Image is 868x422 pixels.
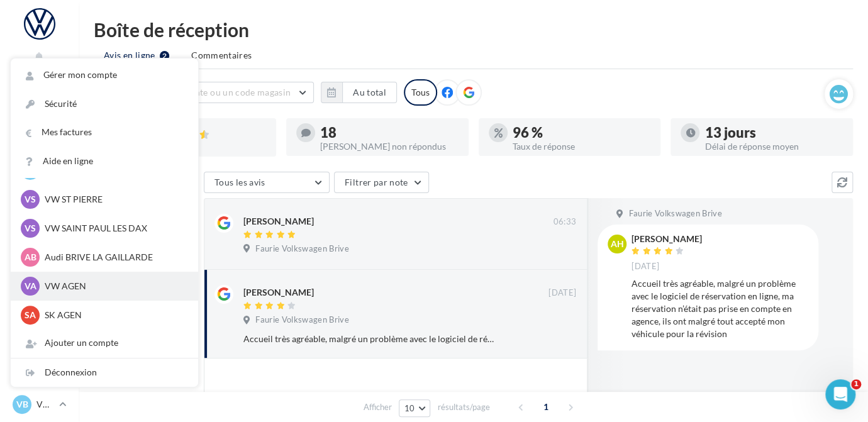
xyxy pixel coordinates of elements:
[632,277,808,340] div: Accueil très agréable, malgré un problème avec le logiciel de réservation en ligne, ma réservatio...
[243,333,494,345] div: Accueil très agréable, malgré un problème avec le logiciel de réservation en ligne, ma réservatio...
[45,251,183,264] p: Audi BRIVE LA GAILLARDE
[11,147,198,175] a: Aide en ligne
[513,126,651,140] div: 96 %
[553,216,576,228] span: 06:33
[10,392,69,416] a: VB VW BRIVE
[36,398,54,411] p: VW BRIVE
[11,90,198,118] a: Sécurité
[704,142,843,151] div: Délai de réponse moyen
[321,82,397,103] button: Au total
[25,309,36,321] span: SA
[632,235,702,243] div: [PERSON_NAME]
[94,20,853,39] div: Boîte de réception
[243,286,314,299] div: [PERSON_NAME]
[25,280,36,292] span: VA
[404,79,437,106] div: Tous
[10,48,69,79] button: Notifications
[191,49,252,62] span: Commentaires
[204,172,330,193] button: Tous les avis
[45,193,183,206] p: VW ST PIERRE
[628,208,721,219] span: Faurie Volkswagen Brive
[243,215,314,228] div: [PERSON_NAME]
[404,403,415,413] span: 10
[548,287,576,299] span: [DATE]
[25,193,36,206] span: VS
[214,177,265,187] span: Tous les avis
[513,142,651,151] div: Taux de réponse
[825,379,855,409] iframe: Intercom live chat
[45,309,183,321] p: SK AGEN
[25,222,36,235] span: VS
[320,126,459,140] div: 18
[399,399,431,417] button: 10
[334,172,429,193] button: Filtrer par note
[255,314,348,326] span: Faurie Volkswagen Brive
[11,358,198,387] div: Déconnexion
[11,61,198,89] a: Gérer mon compte
[704,126,843,140] div: 13 jours
[320,142,459,151] div: [PERSON_NAME] non répondus
[94,82,314,103] button: Choisir un point de vente ou un code magasin
[25,251,36,264] span: AB
[364,401,392,413] span: Afficher
[611,238,624,250] span: ah
[851,379,861,389] span: 1
[11,329,198,357] div: Ajouter un compte
[536,397,556,417] span: 1
[342,82,397,103] button: Au total
[632,261,659,272] span: [DATE]
[437,401,489,413] span: résultats/page
[16,398,28,411] span: VB
[255,243,348,255] span: Faurie Volkswagen Brive
[45,222,183,235] p: VW SAINT PAUL LES DAX
[45,280,183,292] p: VW AGEN
[11,118,198,147] a: Mes factures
